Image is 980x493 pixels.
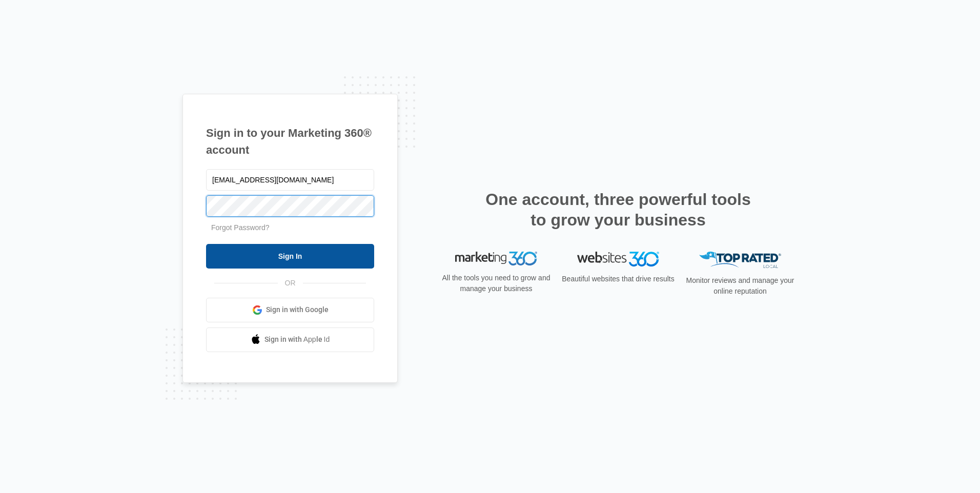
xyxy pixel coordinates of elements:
p: All the tools you need to grow and manage your business [439,273,554,294]
span: OR [278,278,303,289]
input: Email [206,169,374,191]
h2: One account, three powerful tools to grow your business [482,189,754,230]
input: Sign In [206,244,374,269]
img: Top Rated Local [699,252,781,269]
img: Websites 360 [577,252,659,266]
span: Sign in with Apple Id [264,334,330,345]
a: Sign in with Apple Id [206,327,374,352]
span: Sign in with Google [266,304,329,315]
h1: Sign in to your Marketing 360® account [206,125,374,158]
p: Monitor reviews and manage your online reputation [683,275,798,297]
a: Sign in with Google [206,298,374,322]
a: Forgot Password? [211,223,270,232]
p: Beautiful websites that drive results [561,274,676,284]
img: Marketing 360 [455,252,537,266]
